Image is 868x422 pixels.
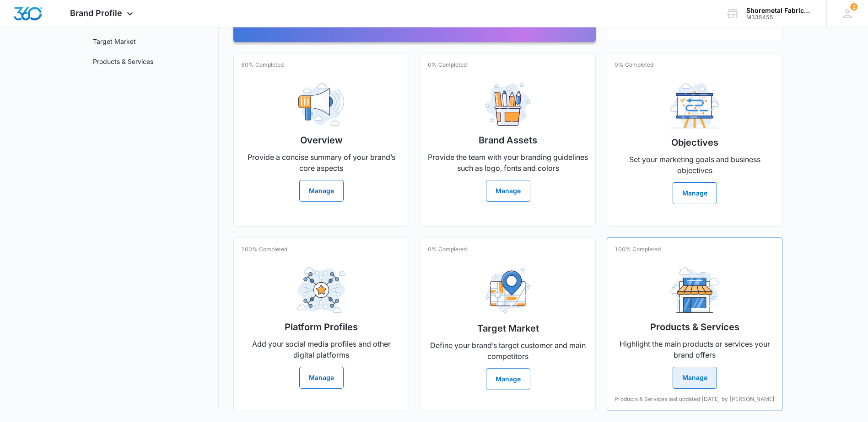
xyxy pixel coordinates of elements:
[299,367,344,389] button: Manage
[607,53,782,227] a: 0% CompletedObjectivesSet your marketing goals and business objectivesManage
[850,3,857,11] div: notifications count
[428,245,467,253] p: 0% Completed
[650,320,739,334] h2: Products & Services
[233,53,409,227] a: 60% CompletedOverviewProvide a concise summary of your brand’s core aspectsManage
[420,53,596,227] a: 0% CompletedBrand AssetsProvide the team with your branding guidelines such as logo, fonts and co...
[241,245,287,253] p: 100% Completed
[428,61,467,69] p: 0% Completed
[607,237,782,411] a: 100% CompletedProducts & ServicesHighlight the main products or services your brand offersManageP...
[746,14,813,21] div: account id
[671,136,718,149] h2: Objectives
[428,340,588,362] p: Define your brand’s target customer and main competitors
[615,395,775,403] p: Products & Services last updated [DATE] by [PERSON_NAME]
[477,322,539,335] h2: Target Market
[241,338,401,360] p: Add your social media profiles and other digital platforms
[615,338,775,360] p: Highlight the main products or services your brand offers
[850,3,857,11] span: 2
[420,237,596,411] a: 0% CompletedTarget MarketDefine your brand’s target customer and main competitorsManage
[673,367,717,389] button: Manage
[70,8,122,18] span: Brand Profile
[479,133,537,147] h2: Brand Assets
[615,245,661,253] p: 100% Completed
[285,320,358,334] h2: Platform Profiles
[615,61,653,69] p: 0% Completed
[300,133,343,147] h2: Overview
[93,57,153,66] a: Products & Services
[233,237,409,411] a: 100% CompletedPlatform ProfilesAdd your social media profiles and other digital platformsManage
[615,154,775,176] p: Set your marketing goals and business objectives
[428,152,588,174] p: Provide the team with your branding guidelines such as logo, fonts and colors
[241,61,284,69] p: 60% Completed
[299,180,344,202] button: Manage
[241,152,401,174] p: Provide a concise summary of your brand’s core aspects
[746,7,813,14] div: account name
[673,182,717,204] button: Manage
[93,37,136,46] a: Target Market
[486,368,530,390] button: Manage
[486,180,530,202] button: Manage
